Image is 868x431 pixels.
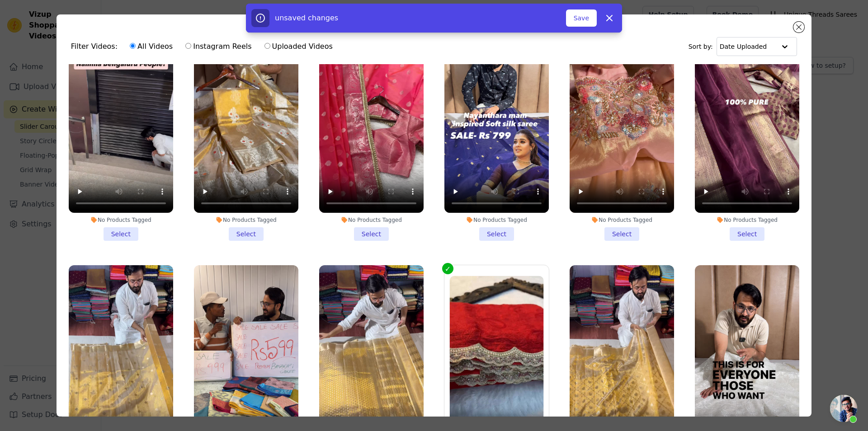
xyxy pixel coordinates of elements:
label: Instagram Reels [185,41,252,52]
div: Open chat [830,395,857,422]
label: All Videos [129,41,173,52]
div: Sort by: [689,37,797,56]
label: Uploaded Videos [264,41,333,52]
span: unsaved changes [275,14,338,22]
div: No Products Tagged [194,216,298,224]
div: No Products Tagged [319,216,424,224]
div: No Products Tagged [69,216,173,224]
div: No Products Tagged [444,216,549,224]
div: Filter Videos: [71,36,338,57]
div: No Products Tagged [695,216,799,224]
button: Save [566,9,597,27]
div: No Products Tagged [570,216,674,224]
